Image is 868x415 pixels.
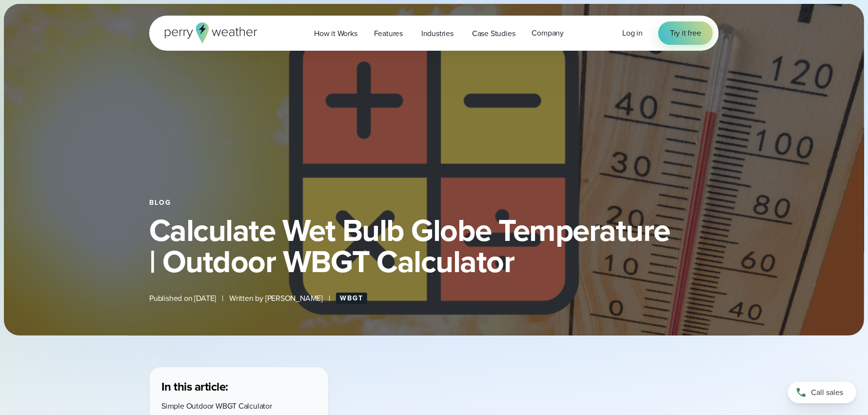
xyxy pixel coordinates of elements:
a: How it Works [306,23,366,43]
span: Company [532,27,564,39]
span: | [222,293,223,304]
span: Published on [DATE] [149,293,216,304]
span: How it Works [314,28,357,40]
h1: Calculate Wet Bulb Globe Temperature | Outdoor WBGT Calculator [149,215,719,277]
span: Try it free [670,27,701,39]
a: Case Studies [464,23,524,43]
span: Log in [622,27,643,39]
span: Features [374,28,403,40]
h3: In this article: [161,379,316,395]
span: Industries [421,28,454,40]
a: Log in [622,27,643,39]
span: Written by [PERSON_NAME] [229,293,323,304]
span: | [329,293,330,304]
span: Case Studies [472,28,515,40]
div: Blog [149,199,719,207]
a: Try it free [658,21,713,45]
a: WBGT [336,293,367,304]
iframe: WBGT Explained: Listen as we break down all you need to know about WBGT Video [421,367,690,407]
a: Call sales [788,382,856,403]
span: Call sales [811,387,843,398]
a: Simple Outdoor WBGT Calculator [161,400,272,412]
